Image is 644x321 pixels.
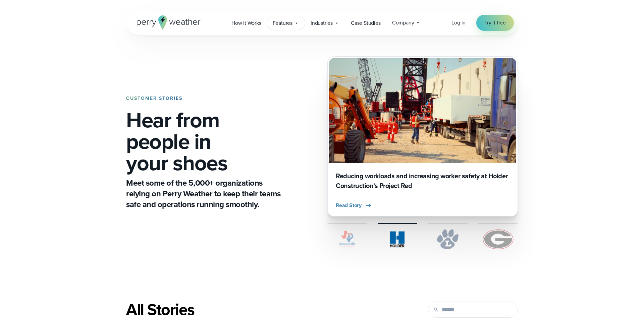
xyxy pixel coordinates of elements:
[336,201,372,209] button: Read Story
[476,15,514,31] a: Try it free
[392,19,414,27] span: Company
[351,19,381,27] span: Case Studies
[126,178,283,210] p: Meet some of the 5,000+ organizations relying on Perry Weather to keep their teams safe and opera...
[327,229,367,249] img: City of Duncanville Logo
[327,56,518,216] div: 2 of 4
[126,300,384,319] div: All Stories
[231,19,261,27] span: How it Works
[126,95,182,102] strong: CUSTOMER STORIES
[329,58,516,163] img: Holder Construction Workers preparing construction materials to be lifted on a crane
[484,19,506,27] span: Try it free
[336,171,509,191] h3: Reducing workloads and increasing worker safety at Holder Construction’s Project Red
[378,229,417,249] img: Holder.svg
[226,16,267,30] a: How it Works
[451,19,466,27] a: Log in
[336,201,362,209] span: Read Story
[126,109,283,174] h1: Hear from people in your shoes
[345,16,386,30] a: Case Studies
[327,56,518,216] div: slideshow
[327,56,518,216] a: Holder Construction Workers preparing construction materials to be lifted on a crane Reducing wor...
[311,19,333,27] span: Industries
[273,19,292,27] span: Features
